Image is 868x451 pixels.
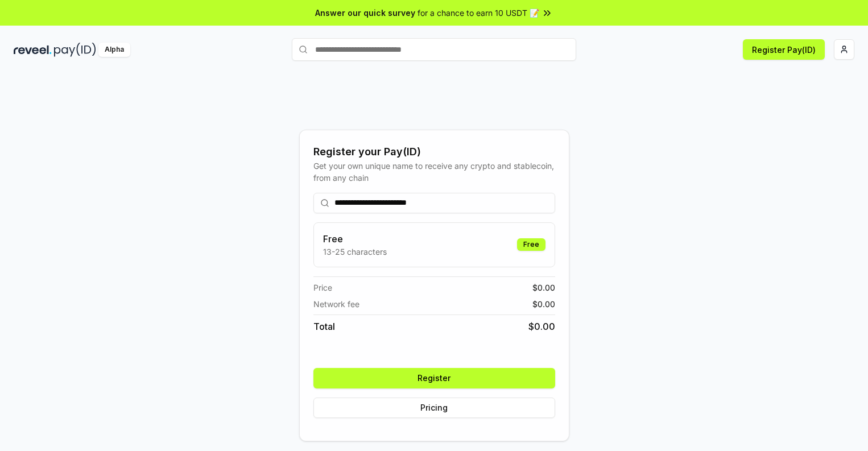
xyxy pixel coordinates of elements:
[418,7,539,19] span: for a chance to earn 10 USDT 📝
[313,282,332,293] span: Price
[313,398,555,418] button: Pricing
[14,43,52,57] img: reveel_dark
[315,7,415,19] span: Answer our quick survey
[517,238,545,251] div: Free
[323,246,387,258] p: 13-25 characters
[323,232,387,246] h3: Free
[313,368,555,388] button: Register
[532,282,555,293] span: $ 0.00
[54,43,96,57] img: pay_id
[313,160,555,184] div: Get your own unique name to receive any crypto and stablecoin, from any chain
[313,298,359,310] span: Network fee
[313,320,335,333] span: Total
[532,298,555,310] span: $ 0.00
[528,320,555,333] span: $ 0.00
[98,43,130,57] div: Alpha
[743,39,825,60] button: Register Pay(ID)
[313,144,555,160] div: Register your Pay(ID)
